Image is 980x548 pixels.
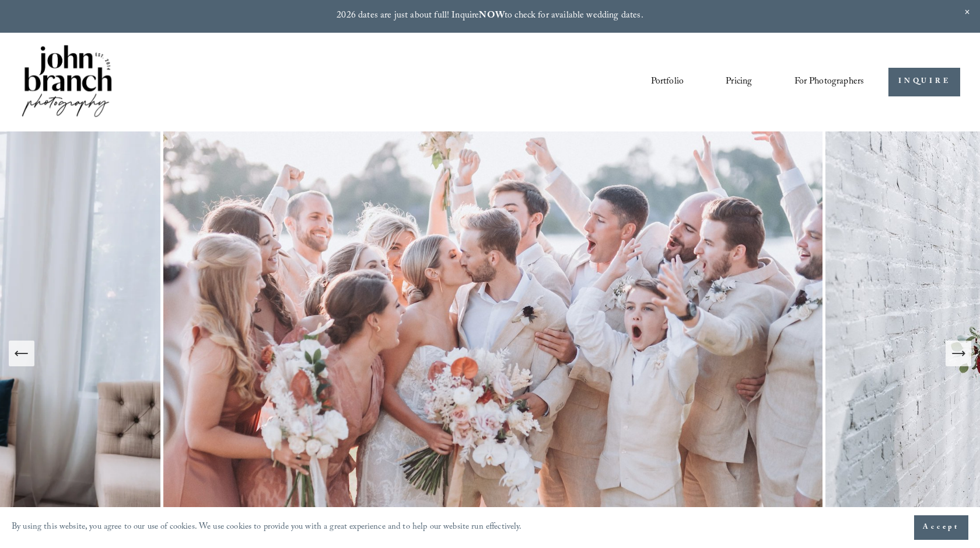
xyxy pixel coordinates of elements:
a: INQUIRE [888,68,960,96]
span: Accept [923,522,960,533]
button: Next Slide [946,341,971,366]
span: For Photographers [794,73,864,91]
a: Pricing [726,72,752,92]
button: Accept [914,515,968,540]
p: By using this website, you agree to our use of cookies. We use cookies to provide you with a grea... [12,519,522,536]
a: Portfolio [651,72,684,92]
a: folder dropdown [794,72,864,92]
button: Previous Slide [9,341,34,366]
img: John Branch IV Photography [20,43,114,122]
